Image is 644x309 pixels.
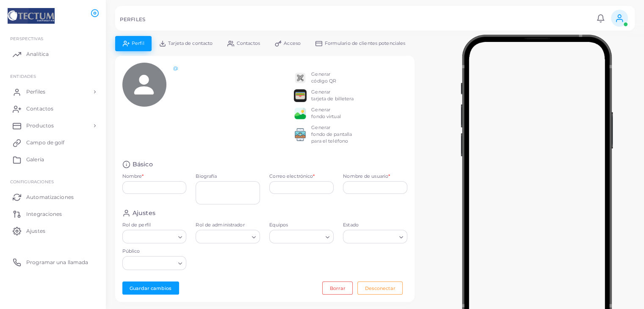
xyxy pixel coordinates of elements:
[311,113,340,119] font: fondo virtual
[284,40,301,46] font: Acceso
[26,51,49,57] font: Analítica
[10,74,36,79] font: ENTIDADES
[126,259,175,268] input: Buscar opción
[26,259,88,265] font: Programar una llamada
[322,281,353,295] button: Borrar
[122,230,187,243] div: Buscar opción
[357,281,403,295] button: Desconectar
[330,285,345,291] font: Borrar
[343,173,388,179] font: Nombre de usuario
[311,89,330,95] font: Generar
[122,256,187,270] div: Buscar opción
[126,232,175,241] input: Buscar opción
[311,78,336,84] font: código QR
[122,281,179,295] button: Guardar cambios
[122,248,140,254] font: Público
[311,96,354,102] font: tarjeta de billetera
[6,46,100,63] a: Analítica
[26,211,62,217] font: Integraciones
[237,40,260,46] font: Contactos
[271,232,322,241] input: Buscar opción
[168,40,213,46] font: Tarjeta de contacto
[133,209,155,217] font: Ajustes
[6,100,100,117] a: Contactos
[6,151,100,168] a: Galería
[6,83,100,100] a: Perfiles
[26,122,54,129] font: Productos
[311,131,352,144] font: fondo de pantalla para el teléfono
[6,254,100,270] a: Programar una llamada
[347,232,396,241] input: Buscar opción
[122,222,151,228] font: Rol de perfil
[199,232,249,241] input: Buscar opción
[120,17,145,22] font: PERFILES
[269,222,288,228] font: Equipos
[6,134,100,151] a: Campo de golf
[196,230,260,243] div: Buscar opción
[10,36,43,41] font: PERSPECTIVAS
[26,228,45,234] font: Ajustes
[8,8,55,24] img: logo
[196,222,244,228] font: Rol de administrador
[26,156,44,163] font: Galería
[10,179,54,184] font: Configuraciones
[343,230,407,243] div: Buscar opción
[269,173,313,179] font: Correo electrónico
[343,222,359,228] font: Estado
[311,71,330,77] font: Generar
[26,88,45,95] font: Perfiles
[269,230,334,243] div: Buscar opción
[130,285,171,291] font: Guardar cambios
[133,160,153,168] font: Básico
[324,40,405,46] font: Formulario de clientes potenciales
[6,117,100,134] a: Productos
[365,285,395,291] font: Desconectar
[173,65,178,71] a: @
[6,222,100,239] a: Ajustes
[311,107,330,113] font: Generar
[294,107,307,120] img: e64e04433dee680bcc62d3a6779a8f701ecaf3be228fb80ea91b313d80e16e10.png
[6,188,100,205] a: Automatizaciones
[196,173,217,179] font: Biografía
[26,105,53,112] font: Contactos
[294,89,307,102] img: apple-wallet.png
[122,173,142,179] font: Nombre
[294,72,307,84] img: qr2.png
[294,128,307,141] img: 522fc3d1c3555ff804a1a379a540d0107ed87845162a92721bf5e2ebbcc3ae6c.png
[132,40,144,46] font: Perfil
[26,194,74,200] font: Automatizaciones
[26,139,64,146] font: Campo de golf
[6,205,100,222] a: Integraciones
[311,124,330,130] font: Generar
